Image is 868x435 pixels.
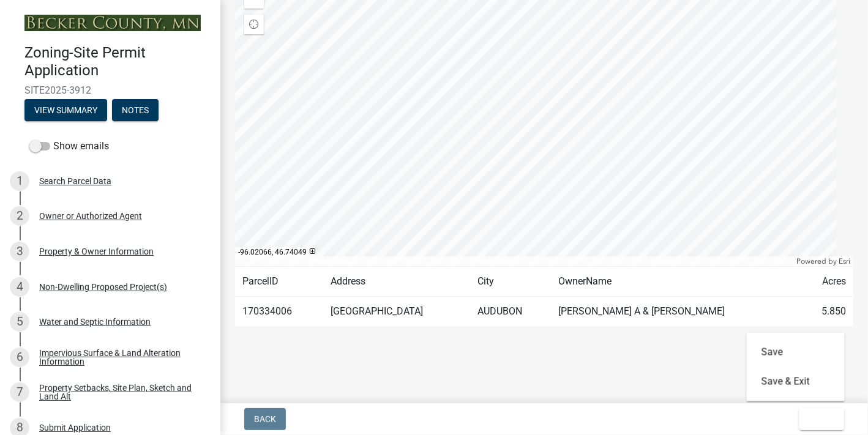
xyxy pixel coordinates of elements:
h4: Zoning-Site Permit Application [24,44,211,80]
td: [GEOGRAPHIC_DATA] [323,297,470,327]
div: 3 [10,242,29,261]
td: Address [323,267,470,297]
div: Owner or Authorized Agent [39,212,142,220]
div: Impervious Surface & Land Alteration Information [39,349,201,366]
button: Back [244,408,286,430]
span: Back [254,414,276,424]
button: Save & Exit [747,367,845,396]
a: Esri [839,257,850,266]
td: OwnerName [552,267,800,297]
div: 7 [10,382,29,402]
button: Save [747,338,845,367]
div: 6 [10,348,29,367]
span: Exit [809,414,827,424]
div: Exit [747,333,845,401]
div: Search Parcel Data [39,177,111,185]
div: 5 [10,312,29,332]
td: [PERSON_NAME] A & [PERSON_NAME] [552,297,800,327]
div: Non-Dwelling Proposed Project(s) [39,283,167,291]
div: 1 [10,171,29,191]
td: Acres [799,267,853,297]
td: 170334006 [235,297,323,327]
div: Property Setbacks, Site Plan, Sketch and Land Alt [39,384,201,401]
label: Show emails [29,139,109,154]
img: Becker County, Minnesota [24,15,201,31]
wm-modal-confirm: Summary [24,106,107,116]
td: City [470,267,552,297]
td: 5.850 [799,297,853,327]
div: Find my location [244,15,264,34]
div: 2 [10,206,29,226]
div: Water and Septic Information [39,318,151,326]
button: View Summary [24,99,107,121]
div: 4 [10,277,29,297]
td: ParcelID [235,267,323,297]
td: AUDUBON [470,297,552,327]
wm-modal-confirm: Notes [112,106,159,116]
div: Submit Application [39,423,111,432]
div: Powered by [793,256,853,266]
button: Notes [112,99,159,121]
button: Exit [799,408,844,430]
span: SITE2025-3912 [24,84,196,96]
div: Property & Owner Information [39,247,154,256]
